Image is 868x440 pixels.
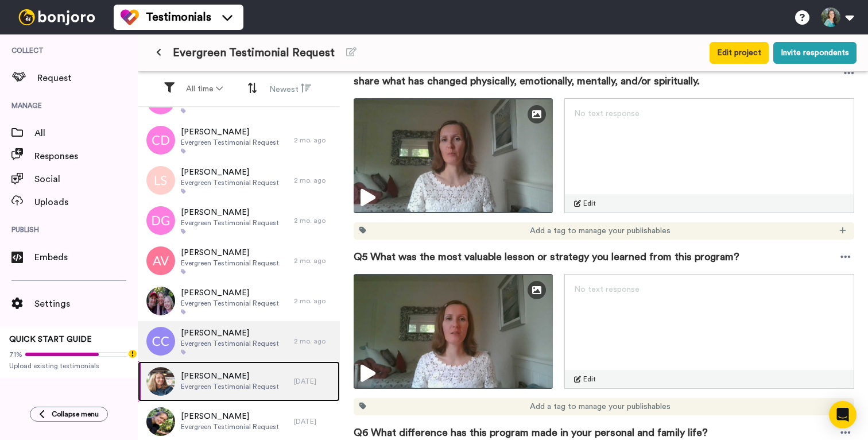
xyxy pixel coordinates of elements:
span: Testimonials [146,9,211,25]
span: Edit [583,375,596,384]
img: 57a6e1b8-5ca7-4070-9b68-8fc019c9f87b-thumbnail_full-1714905113.jpg [354,98,553,213]
span: Add a tag to manage your publishables [530,225,671,237]
img: cc.png [146,327,175,356]
button: Invite respondents [773,42,857,64]
div: 2 mo. ago [294,216,334,225]
div: 2 mo. ago [294,256,334,265]
span: Edit [583,199,596,208]
span: Settings [34,297,138,311]
img: bab71337-8f2a-4a28-8da7-0954d94fe1b4.jpeg [146,407,175,436]
span: [PERSON_NAME] [181,207,279,218]
a: [PERSON_NAME]Evergreen Testimonial Request[DATE] [138,361,340,402]
span: Evergreen Testimonial Request [181,218,279,227]
div: 2 mo. ago [294,296,334,306]
a: [PERSON_NAME]Evergreen Testimonial Request2 mo. ago [138,281,340,321]
span: No text response [574,110,640,118]
span: Evergreen Testimonial Request [181,339,279,348]
button: All time [179,79,230,99]
img: 8161a0ec-123f-4cbe-8117-d954c837cb84-thumbnail_full-1714905253.jpg [354,274,553,389]
span: Evergreen Testimonial Request [181,299,279,308]
a: [PERSON_NAME]Evergreen Testimonial Request2 mo. ago [138,120,340,160]
img: ls.png [146,166,175,195]
span: No text response [574,285,640,294]
span: Q4 What changed for you in your health or in your life by following the guidance in our programs?... [354,57,844,89]
div: Open Intercom Messenger [829,401,857,429]
span: Evergreen Testimonial Request [181,382,279,391]
a: [PERSON_NAME]Evergreen Testimonial Request2 mo. ago [138,200,340,241]
span: Evergreen Testimonial Request [173,45,335,61]
div: 2 mo. ago [294,176,334,185]
span: Evergreen Testimonial Request [181,422,279,431]
span: Q5 What was the most valuable lesson or strategy you learned from this program? [354,249,739,265]
div: [DATE] [294,377,334,386]
span: Uploads [34,195,138,209]
div: Tooltip anchor [127,349,138,359]
img: tm-color.svg [121,8,139,26]
img: av.png [146,246,175,275]
span: All [34,126,138,140]
button: Newest [262,78,318,100]
img: bj-logo-header-white.svg [14,9,100,25]
span: [PERSON_NAME] [181,287,279,299]
div: 2 mo. ago [294,136,334,145]
span: Evergreen Testimonial Request [181,138,279,147]
a: [PERSON_NAME]Evergreen Testimonial Request2 mo. ago [138,321,340,361]
button: Edit project [710,42,769,64]
button: Collapse menu [30,407,108,422]
img: 157b3bb6-cfb6-4dcc-ac69-7a5598d491b7.jpeg [146,367,175,396]
span: [PERSON_NAME] [181,247,279,258]
img: dg.png [146,206,175,235]
a: [PERSON_NAME]Evergreen Testimonial Request2 mo. ago [138,160,340,200]
span: QUICK START GUIDE [9,335,92,343]
span: [PERSON_NAME] [181,411,279,422]
div: [DATE] [294,417,334,426]
span: Responses [34,149,138,163]
img: cd.png [146,126,175,155]
span: 71% [9,350,22,359]
span: Evergreen Testimonial Request [181,258,279,268]
span: Social [34,172,138,186]
a: [PERSON_NAME]Evergreen Testimonial Request2 mo. ago [138,241,340,281]
span: Add a tag to manage your publishables [530,401,671,412]
div: 2 mo. ago [294,337,334,346]
img: 70c17abb-96cf-4b56-90b2-78984f2472bc.jpeg [146,287,175,315]
span: Collapse menu [52,410,99,419]
span: [PERSON_NAME] [181,327,279,339]
span: Evergreen Testimonial Request [181,178,279,187]
span: [PERSON_NAME] [181,126,279,138]
span: Upload existing testimonials [9,361,129,370]
span: Request [37,71,138,85]
span: [PERSON_NAME] [181,370,279,382]
span: Embeds [34,250,138,264]
span: [PERSON_NAME] [181,167,279,178]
